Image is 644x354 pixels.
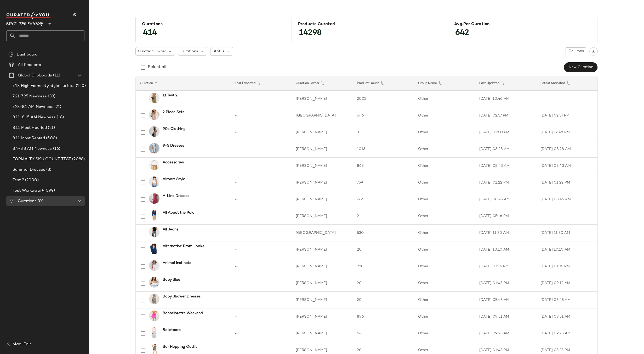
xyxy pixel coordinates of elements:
img: SPR10.jpg [149,176,159,187]
th: Group Name [414,76,475,91]
td: [PERSON_NAME] [292,158,353,174]
span: 7.21-7.25 Newness [13,93,47,99]
span: (4094) [41,188,55,194]
td: - [231,208,292,225]
span: FORMALTY SKU COUNT TEST [13,156,71,162]
td: [GEOGRAPHIC_DATA] [292,225,353,241]
b: Airport Style [163,176,185,182]
span: Global Clipboards [18,73,52,79]
img: SAB44.jpg [149,244,159,254]
b: 90s Clothing [163,126,186,132]
td: 1013 [353,141,414,158]
img: LSH106.jpg [149,327,159,338]
td: [DATE] 05:16 PM [475,208,536,225]
td: [DATE] 10:46 AM [475,91,536,107]
td: 896 [353,308,414,325]
td: [PERSON_NAME] [292,292,353,308]
b: All Jeans [163,227,178,232]
td: - [231,308,292,325]
img: svg%3e [6,342,10,347]
td: 228 [353,258,414,275]
td: [DATE] 02:50 PM [475,124,536,141]
td: [DATE] 09:25 AM [536,325,597,342]
td: Other [414,107,475,124]
td: - [231,174,292,191]
td: [PERSON_NAME] [292,241,353,258]
td: [PERSON_NAME] [292,141,353,158]
td: - [231,141,292,158]
th: Product Count [353,76,414,91]
td: [DATE] 05:45 AM [536,292,597,308]
span: (18) [56,114,64,120]
td: 20 [353,292,414,308]
img: VANBA1.jpg [149,160,159,170]
th: Curation Owner [292,76,353,91]
td: [DATE] 08:28 AM [475,141,536,158]
span: 8.11-8.15 AM Newness [13,114,56,120]
td: 20 [353,275,414,292]
td: [PERSON_NAME] [292,174,353,191]
span: (16) [52,146,60,152]
img: GAN79.jpg [149,260,159,271]
span: (21) [53,104,61,110]
span: Madi Fair [13,341,31,348]
th: Latest Snapshot [536,76,597,91]
td: - [231,258,292,275]
th: Last Exported [231,76,292,91]
td: - [231,107,292,124]
td: Other [414,91,475,107]
td: [DATE] 11:50 AM [475,225,536,241]
span: 8.11 Most Hearted [13,125,47,131]
span: Status [213,49,224,54]
td: - [231,325,292,342]
button: Columns [566,47,586,55]
b: 9-5 Dresses [163,143,184,148]
td: [DATE] 01:22 PM [536,174,597,191]
img: KS369.jpg [149,311,159,321]
span: 7.18 High Formality styles to boost [13,83,75,89]
b: 2 Piece Sets [163,109,184,115]
td: Other [414,124,475,141]
td: Other [414,225,475,241]
span: Curations [180,49,198,54]
td: 31 [353,124,414,141]
td: - [231,225,292,241]
td: [DATE] 09:51 AM [475,308,536,325]
td: [DATE] 01:15 PM [475,258,536,275]
td: Other [414,191,475,208]
td: [DATE] 10:10 AM [536,241,597,258]
td: 779 [353,191,414,208]
td: Other [414,308,475,325]
span: 7.28-8.1 AM Newness [13,104,53,110]
td: [DATE] 11:50 AM [536,225,597,241]
span: Curation Owner [138,49,166,54]
td: 646 [353,107,414,124]
b: Bachelorette Weekend [163,311,203,316]
td: [PERSON_NAME] [292,308,353,325]
img: SAO180.jpg [149,126,159,137]
th: Curation [136,76,231,91]
span: Dashboard [17,52,37,58]
span: Rent the Runway [6,18,43,27]
span: 8.4-8.8 AM Newness [13,146,52,152]
span: 14298 [294,24,327,42]
td: - [231,241,292,258]
img: RL236.jpg [149,210,159,220]
b: All About the Polo [163,210,195,215]
th: Last Updated [475,76,536,91]
td: [DATE] 10:10 AM [475,241,536,258]
td: Other [414,258,475,275]
td: [DATE] 01:43 PM [475,275,536,292]
img: TA150.jpg [149,193,159,204]
td: [DATE] 02:57 PM [475,107,536,124]
img: POLO264.jpg [149,143,159,153]
td: - [231,191,292,208]
td: Other [414,174,475,191]
td: [DATE] 12:48 PM [536,124,597,141]
td: - [536,208,597,225]
span: Test 2 [13,177,24,183]
td: Other [414,325,475,342]
b: Accessories [163,160,184,165]
span: (8) [45,167,51,173]
td: 64 [353,325,414,342]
